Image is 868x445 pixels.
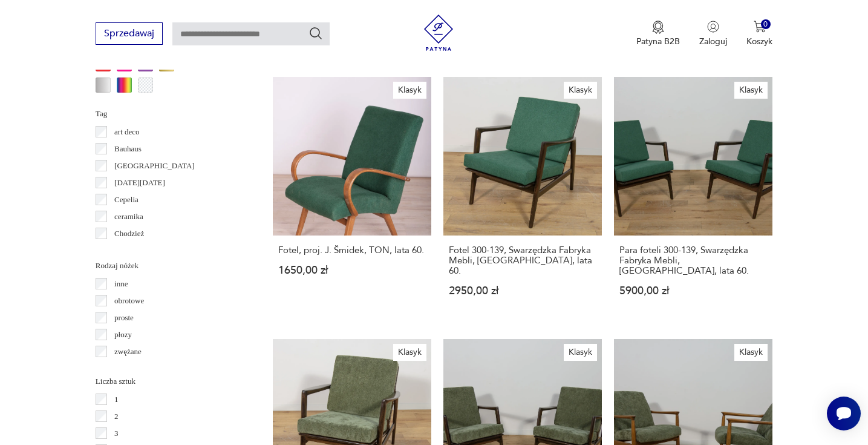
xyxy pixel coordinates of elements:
p: płozy [114,328,132,341]
p: 1 [114,393,119,406]
p: Ćmielów [114,244,143,257]
button: Zaloguj [699,21,727,47]
p: Cepelia [114,193,139,206]
button: Sprzedawaj [96,22,163,45]
a: Sprzedawaj [96,30,163,39]
p: inne [114,277,128,291]
img: Ikona koszyka [754,21,766,33]
p: zwężane [114,345,142,358]
img: Ikonka użytkownika [707,21,719,33]
a: KlasykFotel, proj. J. Šmidek, TON, lata 60.Fotel, proj. J. Šmidek, TON, lata 60.1650,00 zł [273,77,431,320]
img: Patyna - sklep z meblami i dekoracjami vintage [420,15,457,51]
iframe: Smartsupp widget button [827,397,861,430]
a: KlasykPara foteli 300-139, Swarzędzka Fabryka Mebli, Polska, lata 60.Para foteli 300-139, Swarzęd... [614,77,772,320]
p: [GEOGRAPHIC_DATA] [114,159,195,173]
p: Patyna B2B [636,36,680,47]
p: 5900,00 zł [619,286,767,296]
button: 0Koszyk [746,21,772,47]
p: 3 [114,427,119,440]
img: Ikona medalu [652,21,664,34]
p: Rodzaj nóżek [96,259,244,272]
p: art deco [114,125,140,139]
button: Szukaj [308,26,323,41]
p: 2 [114,410,119,423]
a: KlasykFotel 300-139, Swarzędzka Fabryka Mebli, Polska, lata 60.Fotel 300-139, Swarzędzka Fabryka ... [443,77,602,320]
p: proste [114,311,134,325]
p: Koszyk [746,36,772,47]
p: 2950,00 zł [449,286,596,296]
h3: Para foteli 300-139, Swarzędzka Fabryka Mebli, [GEOGRAPHIC_DATA], lata 60. [619,245,767,276]
a: Ikona medaluPatyna B2B [636,21,680,47]
p: 1650,00 zł [278,265,426,275]
p: Tag [96,107,244,120]
button: Patyna B2B [636,21,680,47]
h3: Fotel 300-139, Swarzędzka Fabryka Mebli, [GEOGRAPHIC_DATA], lata 60. [449,245,596,276]
p: obrotowe [114,294,144,308]
p: [DATE][DATE] [114,176,165,190]
p: ceramika [114,210,143,223]
h3: Fotel, proj. J. Šmidek, TON, lata 60. [278,245,426,255]
div: 0 [761,19,771,30]
p: Liczba sztuk [96,375,244,388]
p: Bauhaus [114,142,142,156]
p: Zaloguj [699,36,727,47]
p: Chodzież [114,227,144,240]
